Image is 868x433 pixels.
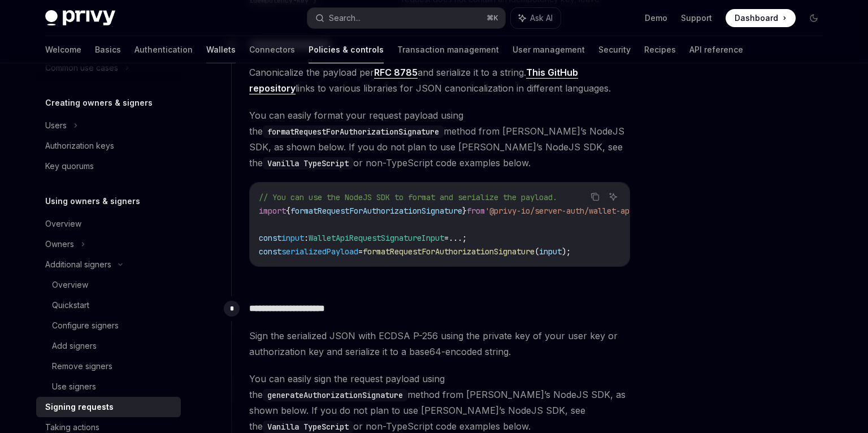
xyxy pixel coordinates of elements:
[45,139,114,153] div: Authorization keys
[52,380,96,393] div: Use signers
[309,233,444,243] span: WalletApiRequestSignatureInput
[286,206,290,216] span: {
[606,189,620,204] button: Ask AI
[374,67,418,79] a: RFC 8785
[45,10,115,26] img: dark logo
[309,36,384,63] a: Policies & controls
[134,36,193,63] a: Authentication
[467,206,485,216] span: from
[281,246,358,257] span: serializedPayload
[681,12,712,24] a: Support
[363,246,535,257] span: formatRequestForAuthorizationSignature
[511,8,561,28] button: Ask AI
[36,156,181,176] a: Key quorums
[307,8,505,28] button: Search...⌘K
[449,233,462,243] span: ...
[726,9,796,27] a: Dashboard
[52,360,112,373] div: Remove signers
[249,107,630,171] span: You can easily format your request payload using the method from [PERSON_NAME]’s NodeJS SDK, as s...
[52,298,89,312] div: Quickstart
[263,125,444,138] code: formatRequestForAuthorizationSignature
[329,11,361,25] div: Search...
[644,36,676,63] a: Recipes
[206,36,236,63] a: Wallets
[530,12,553,24] span: Ask AI
[249,64,630,96] span: Canonicalize the payload per and serialize it to a string. links to various libraries for JSON ca...
[263,389,407,401] code: generateAuthorizationSignature
[263,421,353,433] code: Vanilla TypeScript
[36,295,181,315] a: Quickstart
[52,278,88,292] div: Overview
[249,36,295,63] a: Connectors
[259,246,281,257] span: const
[52,339,97,353] div: Add signers
[45,96,153,110] h5: Creating owners & signers
[259,192,557,202] span: // You can use the NodeJS SDK to format and serialize the payload.
[36,275,181,295] a: Overview
[45,237,74,251] div: Owners
[45,400,114,414] div: Signing requests
[513,36,585,63] a: User management
[281,233,304,243] span: input
[45,194,140,208] h5: Using owners & signers
[95,36,121,63] a: Basics
[462,233,467,243] span: ;
[36,315,181,336] a: Configure signers
[259,233,281,243] span: const
[52,319,119,332] div: Configure signers
[358,246,363,257] span: =
[36,214,181,234] a: Overview
[36,336,181,356] a: Add signers
[36,397,181,417] a: Signing requests
[462,206,467,216] span: }
[304,233,309,243] span: :
[36,376,181,397] a: Use signers
[805,9,823,27] button: Toggle dark mode
[535,246,539,257] span: (
[249,328,630,360] span: Sign the serialized JSON with ECDSA P-256 using the private key of your user key or authorization...
[263,157,353,170] code: Vanilla TypeScript
[36,356,181,376] a: Remove signers
[487,14,498,23] span: ⌘ K
[45,217,81,231] div: Overview
[562,246,571,257] span: );
[689,36,743,63] a: API reference
[397,36,499,63] a: Transaction management
[45,258,111,271] div: Additional signers
[45,36,81,63] a: Welcome
[290,206,462,216] span: formatRequestForAuthorizationSignature
[36,136,181,156] a: Authorization keys
[645,12,667,24] a: Demo
[259,206,286,216] span: import
[45,119,67,132] div: Users
[735,12,778,24] span: Dashboard
[539,246,562,257] span: input
[45,159,94,173] div: Key quorums
[598,36,631,63] a: Security
[588,189,602,204] button: Copy the contents from the code block
[485,206,639,216] span: '@privy-io/server-auth/wallet-api'
[444,233,449,243] span: =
